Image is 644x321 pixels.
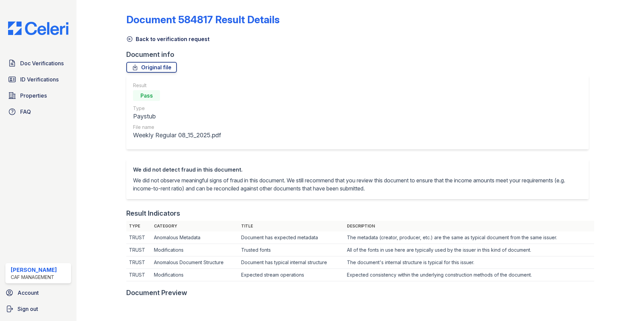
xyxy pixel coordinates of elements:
div: Document info [126,50,594,59]
div: CAF Management [11,274,57,281]
td: Anomalous Document Structure [151,256,238,269]
a: Properties [5,89,71,102]
div: Type [133,105,221,112]
span: ID Verifications [20,75,59,83]
td: TRUST [126,256,151,269]
td: Trusted fonts [238,244,344,256]
td: TRUST [126,244,151,256]
p: We did not observe meaningful signs of fraud in this document. We still recommend that you review... [133,176,582,192]
td: Modifications [151,244,238,256]
a: Sign out [3,302,74,316]
div: File name [133,124,221,131]
div: Document Preview [126,288,187,297]
td: The document's internal structure is typical for this issuer. [344,256,594,269]
td: Expected stream operations [238,269,344,281]
td: All of the fonts in use here are typically used by the issuer in this kind of document. [344,244,594,256]
th: Description [344,221,594,231]
td: TRUST [126,231,151,244]
div: Paystub [133,112,221,121]
a: Original file [126,62,177,73]
img: CE_Logo_Blue-a8612792a0a2168367f1c8372b55b34899dd931a85d93a1a3d3e32e68fde9ad4.png [3,22,74,35]
a: FAQ [5,105,71,118]
div: [PERSON_NAME] [11,266,57,274]
span: Properties [20,92,47,100]
div: Pass [133,90,160,101]
a: Account [3,286,74,299]
td: Document has typical internal structure [238,256,344,269]
div: Weekly Regular 08_15_2025.pdf [133,131,221,140]
div: Result Indicators [126,209,180,218]
th: Title [238,221,344,231]
a: ID Verifications [5,73,71,86]
td: Anomalous Metadata [151,231,238,244]
td: Expected consistency within the underlying construction methods of the document. [344,269,594,281]
a: Back to verification request [126,35,210,43]
span: Sign out [18,305,38,313]
td: Modifications [151,269,238,281]
span: FAQ [20,108,31,116]
th: Category [151,221,238,231]
a: Document 584817 Result Details [126,13,280,26]
a: Doc Verifications [5,57,71,70]
td: TRUST [126,269,151,281]
td: Document has expected metadata [238,231,344,244]
span: Account [18,289,39,297]
th: Type [126,221,151,231]
td: The metadata (creator, producer, etc.) are the same as typical document from the same issuer. [344,231,594,244]
div: We did not detect fraud in this document. [133,166,582,174]
div: Result [133,82,221,89]
span: Doc Verifications [20,59,64,67]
